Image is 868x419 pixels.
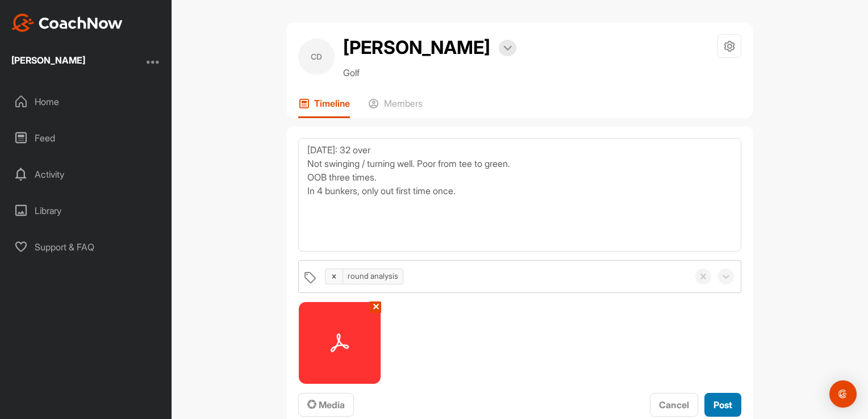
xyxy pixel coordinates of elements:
[314,98,350,109] p: Timeline
[11,14,123,32] img: CoachNow
[384,98,423,109] p: Members
[343,34,490,61] h2: [PERSON_NAME]
[343,267,403,285] div: round analysis
[6,87,166,116] div: Home
[307,399,345,410] span: Media
[503,45,512,51] img: arrow-down
[6,233,166,261] div: Support & FAQ
[298,39,335,75] div: CD
[6,124,166,152] div: Feed
[298,393,354,417] button: Media
[6,196,166,225] div: Library
[6,160,166,188] div: Activity
[299,302,381,384] img: media
[370,301,381,313] button: ✕
[11,56,85,65] div: [PERSON_NAME]
[650,393,698,417] button: Cancel
[713,399,732,410] span: Post
[343,66,516,79] p: Golf
[829,380,857,408] div: Open Intercom Messenger
[298,138,741,252] textarea: [DATE]: 32 over Not swinging / turning well. Poor from tee to green. OOB three times. In 4 bunker...
[659,399,689,410] span: Cancel
[704,393,741,417] button: Post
